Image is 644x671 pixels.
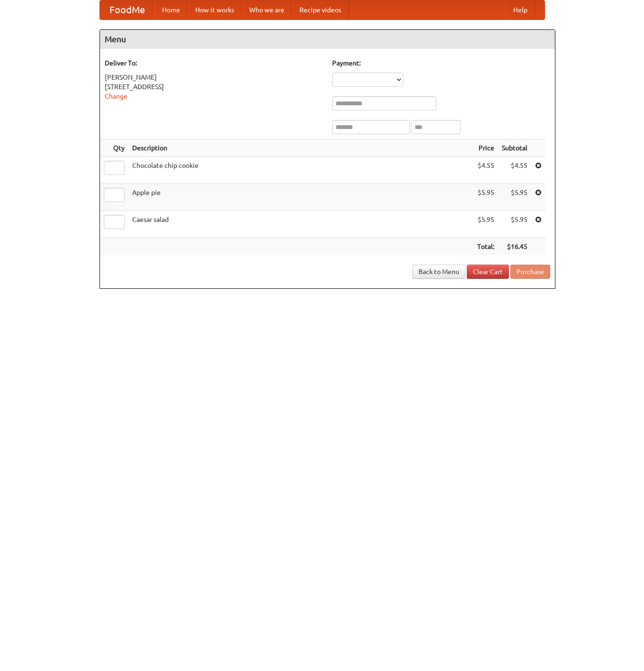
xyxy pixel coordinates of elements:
[473,184,498,211] td: $5.95
[473,238,498,256] th: Total:
[498,184,531,211] td: $5.95
[128,157,473,184] td: Chocolate chip cookie
[498,238,531,256] th: $16.45
[292,0,349,19] a: Recipe videos
[498,211,531,238] td: $5.95
[467,265,509,279] a: Clear Cart
[154,0,188,19] a: Home
[105,82,323,92] div: [STREET_ADDRESS]
[188,0,242,19] a: How it works
[242,0,292,19] a: Who we are
[128,184,473,211] td: Apple pie
[510,265,550,279] button: Purchase
[412,265,465,279] a: Back to Menu
[105,73,323,82] div: [PERSON_NAME]
[105,58,323,68] h5: Deliver To:
[473,139,498,157] th: Price
[128,211,473,238] td: Caesar salad
[506,0,535,19] a: Help
[498,139,531,157] th: Subtotal
[100,0,154,19] a: FoodMe
[332,58,550,68] h5: Payment:
[128,139,473,157] th: Description
[100,139,128,157] th: Qty
[473,211,498,238] td: $5.95
[100,30,555,49] h4: Menu
[473,157,498,184] td: $4.55
[498,157,531,184] td: $4.55
[105,92,127,100] a: Change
